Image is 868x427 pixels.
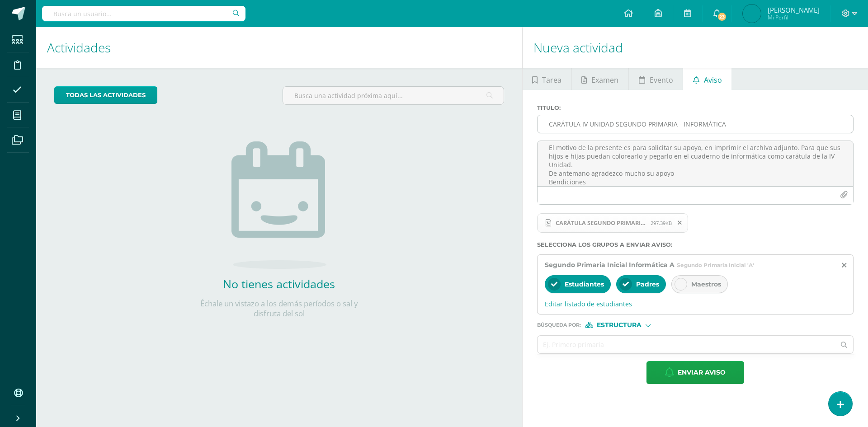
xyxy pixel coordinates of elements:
h2: No tienes actividades [189,276,369,291]
span: Enviar aviso [678,361,726,384]
span: Maestros [691,280,721,288]
span: CARÁTULA SEGUNDO PRIMARIA.png [551,219,651,226]
button: Enviar aviso [646,361,744,384]
span: CARÁTULA SEGUNDO PRIMARIA.png [537,213,689,233]
span: Remover archivo [672,218,688,228]
h1: Nueva actividad [533,27,857,68]
div: [object Object] [585,322,653,328]
span: Mi Perfil [768,14,820,21]
a: todas las Actividades [54,86,157,104]
img: no_activities.png [231,141,326,269]
span: Búsqueda por : [537,323,581,328]
img: f73f492df6fe683cb6fad507938adc3d.png [743,5,761,23]
a: Tarea [523,68,571,90]
h1: Actividades [47,27,511,68]
textarea: Buenas tardes es un gusto saludarles, esperando se encuentren muy bien. El motivo de la presente ... [538,141,853,186]
span: Padres [636,280,659,288]
span: Segundo Primaria Inicial Informática A [545,261,675,269]
span: Tarea [542,69,561,91]
span: Examen [591,69,618,91]
input: Busca un usuario... [42,6,245,21]
span: 297.39KB [651,220,672,226]
span: Editar listado de estudiantes [545,300,846,308]
span: 23 [717,12,727,22]
span: Estudiantes [565,280,604,288]
input: Titulo [538,115,853,133]
span: [PERSON_NAME] [768,5,820,14]
a: Evento [629,68,683,90]
label: Selecciona los grupos a enviar aviso : [537,241,854,248]
span: Aviso [704,69,722,91]
span: Estructura [597,323,642,328]
a: Aviso [683,68,731,90]
p: Échale un vistazo a los demás períodos o sal y disfruta del sol [189,299,369,319]
input: Ej. Primero primaria [538,336,835,353]
input: Busca una actividad próxima aquí... [283,87,503,104]
a: Examen [572,68,628,90]
span: Evento [650,69,673,91]
span: Segundo Primaria Inicial 'A' [677,262,754,268]
label: Titulo : [537,104,854,111]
